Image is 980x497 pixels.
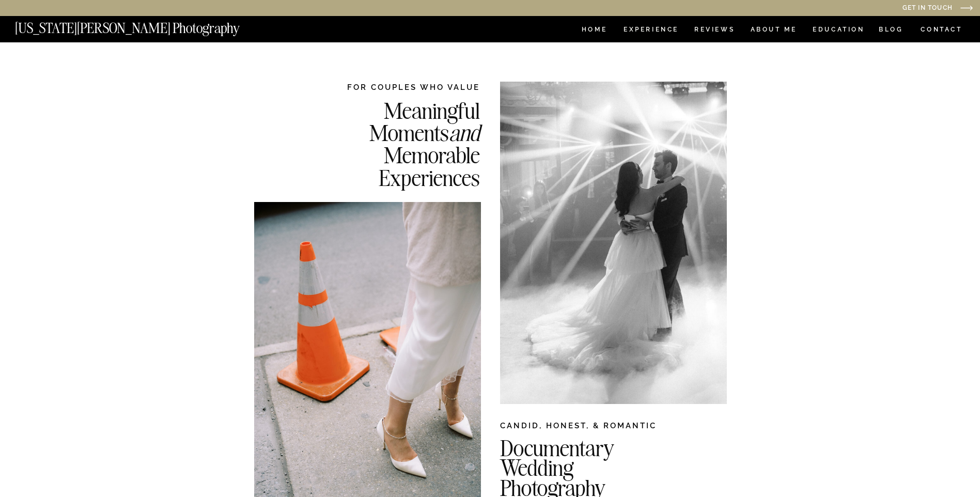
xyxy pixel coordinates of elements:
[694,26,733,35] a: REVIEWS
[449,118,480,147] i: and
[500,420,727,436] h2: CANDID, HONEST, & ROMANTIC
[500,438,773,490] h2: Documentary Wedding Photography
[879,26,904,35] a: BLOG
[750,26,797,35] a: ABOUT ME
[317,82,480,92] h2: FOR COUPLES WHO VALUE
[797,5,953,12] a: Get in Touch
[920,24,963,35] a: CONTACT
[15,21,274,30] a: [US_STATE][PERSON_NAME] Photography
[580,26,609,35] a: HOME
[812,26,866,35] a: EDUCATION
[317,99,480,188] h2: Meaningful Moments Memorable Experiences
[624,26,678,35] a: Experience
